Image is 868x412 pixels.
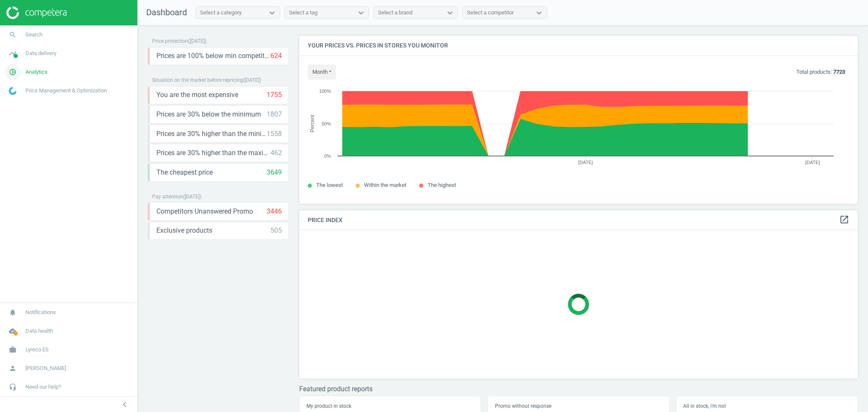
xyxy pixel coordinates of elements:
[156,110,261,119] span: Prices are 30% below the minimum
[152,77,243,83] span: Situation on the market before repricing
[200,9,242,17] div: Select a category
[5,45,21,61] i: timeline
[156,90,238,100] span: You are the most expensive
[25,383,61,391] span: Need our help?
[25,365,66,372] span: [PERSON_NAME]
[270,51,282,61] div: 624
[25,327,53,335] span: Data health
[156,207,253,216] span: Competitors Unanswered Promo
[6,6,67,19] img: ajHJNr6hYgQAAAAASUVORK5CYII=
[316,182,343,188] span: The lowest
[5,360,21,376] i: person
[5,64,21,80] i: pie_chart_outlined
[467,9,514,17] div: Select a competitor
[578,160,593,165] tspan: [DATE]
[114,399,135,410] button: chevron_left
[495,403,662,409] h5: Promo without response
[156,51,270,61] span: Prices are 100% below min competitor
[289,9,317,17] div: Select a tag
[378,9,412,17] div: Select a brand
[5,342,21,358] i: work
[188,38,206,44] span: ( [DATE] )
[306,403,474,409] h5: My product in stock
[299,210,858,230] h4: Price Index
[156,129,267,139] span: Prices are 30% higher than the minimum
[364,182,406,188] span: Within the market
[839,214,849,225] a: open_in_new
[683,403,851,409] h5: All in stock, i'm not
[25,50,56,57] span: Data delivery
[267,110,282,119] div: 1807
[833,69,845,75] b: 7723
[319,89,331,94] text: 100%
[267,168,282,177] div: 3649
[120,399,130,409] i: chevron_left
[25,87,107,95] span: Price Management & Optimization
[5,379,21,395] i: headset_mic
[5,27,21,43] i: search
[324,153,331,159] text: 0%
[309,114,315,132] tspan: Percent
[156,226,212,235] span: Exclusive products
[152,194,183,200] span: Pay attention
[805,160,820,165] tspan: [DATE]
[25,31,42,39] span: Search
[152,38,188,44] span: Price protection
[183,194,201,200] span: ( [DATE] )
[5,323,21,339] i: cloud_done
[146,7,187,17] span: Dashboard
[267,129,282,139] div: 1558
[839,214,849,225] i: open_in_new
[299,36,858,56] h4: Your prices vs. prices in stores you monitor
[270,226,282,235] div: 505
[428,182,456,188] span: The highest
[25,346,49,354] span: Lyreco ES
[25,68,47,76] span: Analytics
[9,87,17,95] img: wGWNvw8QSZomAAAAABJRU5ErkJggg==
[299,385,858,393] h3: Featured product reports
[25,309,56,316] span: Notifications
[156,148,270,158] span: Prices are 30% higher than the maximal
[5,304,21,320] i: notifications
[270,148,282,158] div: 462
[243,77,261,83] span: ( [DATE] )
[322,121,331,126] text: 50%
[156,168,213,177] span: The cheapest price
[796,68,845,76] p: Total products:
[267,90,282,100] div: 1755
[267,207,282,216] div: 3446
[308,64,336,80] button: month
